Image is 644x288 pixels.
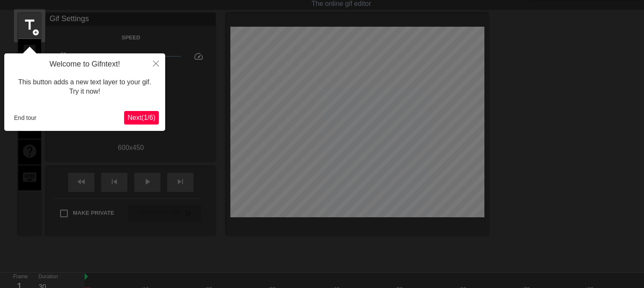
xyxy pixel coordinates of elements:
[11,60,159,69] h4: Welcome to Gifntext!
[127,114,155,121] span: Next ( 1 / 6 )
[124,111,159,125] button: Next
[146,53,165,73] button: Close
[11,111,40,124] button: End tour
[11,69,159,105] div: This button adds a new text layer to your gif. Try it now!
